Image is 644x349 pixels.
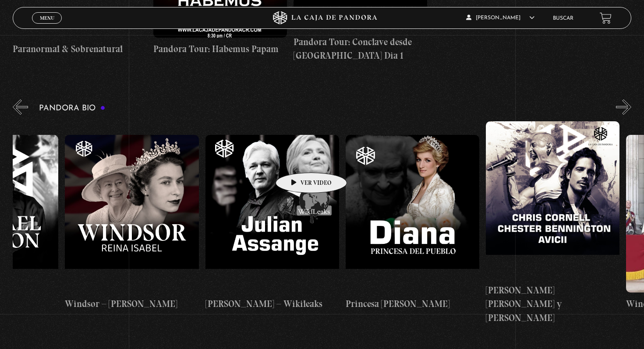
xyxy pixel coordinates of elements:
a: View your shopping cart [600,12,612,24]
a: [PERSON_NAME] [PERSON_NAME] y [PERSON_NAME] [486,121,619,325]
span: Menu [40,15,54,21]
span: [PERSON_NAME] [466,15,534,21]
h4: Windsor – [PERSON_NAME] [65,297,198,311]
button: Next [616,99,631,115]
h4: [PERSON_NAME] – Wikileaks [205,297,339,311]
h4: Pandora Tour: Habemus Papam [153,42,287,56]
a: Princesa [PERSON_NAME] [346,121,479,325]
a: Windsor – [PERSON_NAME] [65,121,198,325]
h4: Paranormal & Sobrenatural [13,42,146,56]
h4: Princesa [PERSON_NAME] [346,297,479,311]
h4: Pandora Tour: Conclave desde [GEOGRAPHIC_DATA] Dia 1 [294,35,427,63]
span: Cerrar [37,23,57,29]
a: Buscar [553,16,573,21]
a: [PERSON_NAME] – Wikileaks [205,121,339,325]
h4: [PERSON_NAME] [PERSON_NAME] y [PERSON_NAME] [486,283,619,325]
h3: Pandora Bio [39,104,105,113]
button: Previous [13,99,28,115]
